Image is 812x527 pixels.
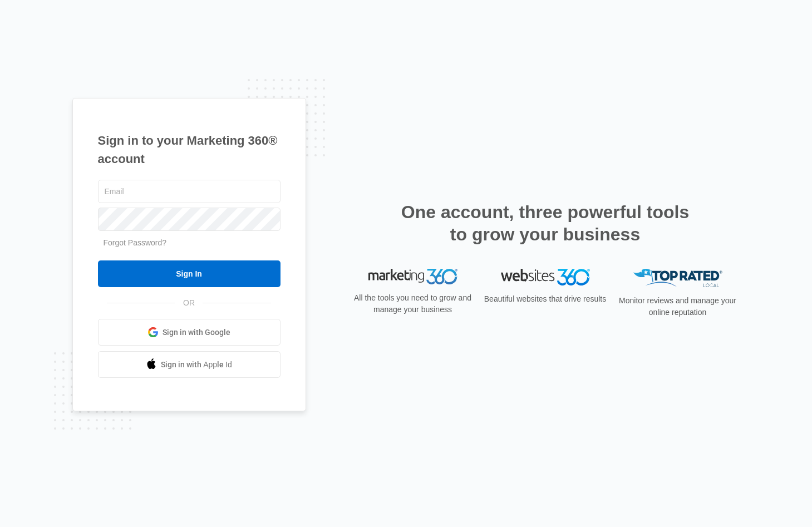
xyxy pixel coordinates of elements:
[104,238,167,247] a: Forgot Password?
[98,131,280,168] h1: Sign in to your Marketing 360® account
[398,201,693,245] h2: One account, three powerful tools to grow your business
[98,319,280,346] a: Sign in with Google
[351,292,475,316] p: All the tools you need to grow and manage your business
[98,260,280,287] input: Sign In
[161,359,232,371] span: Sign in with Apple Id
[98,351,280,378] a: Sign in with Apple Id
[483,293,608,305] p: Beautiful websites that drive results
[633,269,722,287] img: Top Rated Local
[98,180,280,203] input: Email
[163,327,230,338] span: Sign in with Google
[616,295,740,318] p: Monitor reviews and manage your online reputation
[175,297,203,309] span: OR
[501,269,590,285] img: Websites 360
[368,269,457,284] img: Marketing 360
